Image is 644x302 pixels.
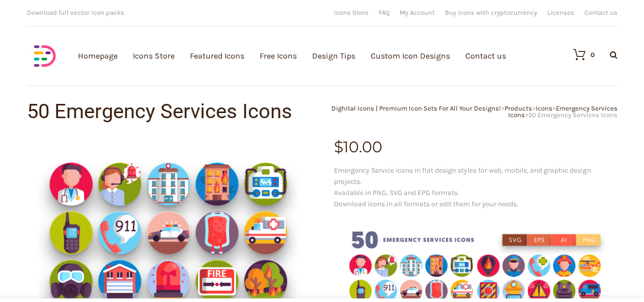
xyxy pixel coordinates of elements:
[536,104,552,112] a: Icons
[528,111,618,119] span: 50 Emergency Services Icons
[445,9,537,16] a: Buy icons with cryptocurrency
[379,9,389,16] a: FAQ
[331,104,501,112] a: Dighital Icons | Premium Icon Sets For All Your Designs!
[27,9,124,16] span: Download full vector icon packs
[334,138,382,156] bdi: 10.00
[591,51,595,58] div: 0
[334,138,343,156] span: $
[322,105,618,118] div: > > > >
[508,104,618,119] a: Emergency Services Icons
[547,9,574,16] a: Licenses
[334,9,369,16] a: Icons Store
[505,104,532,112] a: Products
[27,101,322,122] h1: 50 Emergency Services Icons
[584,9,618,16] a: Contact us
[563,48,595,61] a: 0
[400,9,435,16] a: My Account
